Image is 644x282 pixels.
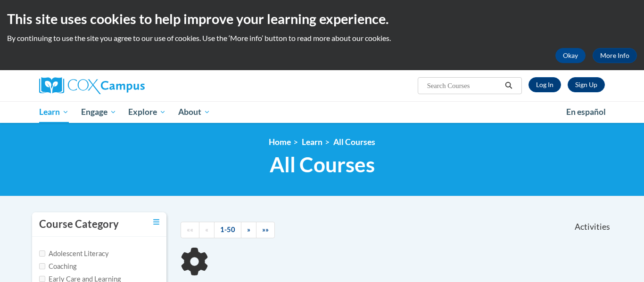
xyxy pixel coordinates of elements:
[528,77,561,92] a: Log In
[181,222,199,238] a: Begining
[187,226,193,234] span: ««
[426,80,502,91] input: Search Courses
[247,226,250,234] span: »
[172,101,216,123] a: About
[39,77,145,94] img: Cox Campus
[241,222,256,238] a: Next
[39,250,45,257] input: Checkbox for Options
[39,263,45,269] input: Checkbox for Options
[568,77,605,92] a: Register
[128,106,166,118] span: Explore
[256,222,275,238] a: End
[302,137,322,147] a: Learn
[39,106,69,118] span: Learn
[593,48,637,63] a: More Info
[199,222,215,238] a: Previous
[560,102,612,122] a: En español
[39,249,109,259] label: Adolescent Literacy
[205,226,208,234] span: «
[39,261,76,272] label: Coaching
[555,48,586,63] button: Okay
[214,222,241,238] a: 1-50
[7,33,637,43] p: By continuing to use the site you agree to our use of cookies. Use the ‘More info’ button to read...
[75,101,123,123] a: Engage
[39,217,119,232] h3: Course Category
[333,137,375,147] a: All Courses
[270,152,375,177] span: All Courses
[25,101,619,123] div: Main menu
[33,101,75,123] a: Learn
[122,101,172,123] a: Explore
[566,107,606,117] span: En español
[178,106,210,118] span: About
[575,222,610,232] span: Activities
[153,217,159,227] a: Toggle collapse
[269,137,291,147] a: Home
[7,9,637,28] h2: This site uses cookies to help improve your learning experience.
[81,106,116,118] span: Engage
[39,77,218,94] a: Cox Campus
[262,226,269,234] span: »»
[39,276,45,282] input: Checkbox for Options
[502,80,516,91] button: Search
